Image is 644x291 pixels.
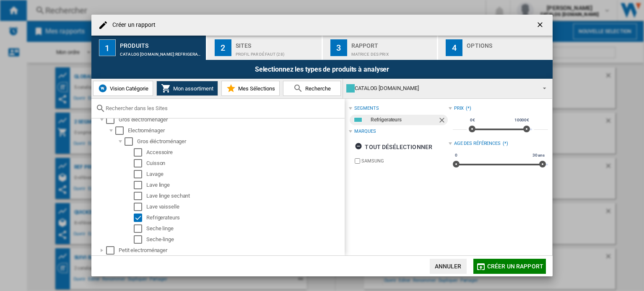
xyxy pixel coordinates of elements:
h4: Créer un rapport [108,21,156,29]
div: Marques [354,128,376,135]
button: Annuler [430,259,467,274]
button: 3 Rapport Matrice des prix [323,36,438,60]
div: Gros electroménager [119,116,343,124]
div: Lave vaisselle [146,203,343,211]
span: 0 [454,152,459,159]
span: 10000€ [513,117,530,124]
button: Créer un rapport [473,259,546,274]
img: wiser-icon-blue.png [98,83,108,93]
div: Electroménager [128,126,343,135]
div: Refrigerateurs [146,214,343,222]
button: 2 Sites Profil par défaut (28) [207,36,322,60]
md-checkbox: Select [134,159,146,167]
span: Recherche [303,85,331,92]
md-checkbox: Select [134,214,146,222]
div: 4 [446,39,462,56]
button: Recherche [283,81,341,96]
div: Produits [120,39,203,48]
md-checkbox: Select [106,116,119,124]
md-checkbox: Select [125,137,137,146]
span: 30 ans [531,152,546,159]
md-checkbox: Select [134,224,146,233]
span: 0€ [469,117,476,124]
md-checkbox: Select [134,170,146,178]
div: Refrigerateurs [371,115,437,125]
span: Vision Catégorie [108,85,148,92]
button: 1 Produits CATALOG [DOMAIN_NAME]:Refrigerateurs [91,36,207,60]
div: segments [354,105,379,112]
button: Mes Sélections [221,81,280,96]
span: Mes Sélections [236,85,275,92]
button: Vision Catégorie [93,81,153,96]
label: SAMSUNG [361,158,448,164]
div: Lave linge sechant [146,192,343,200]
div: Petit electroménager [119,246,343,255]
md-checkbox: Select [134,235,146,244]
div: Accessoire [146,148,343,157]
div: Gros éléctroménager [137,137,343,146]
div: Lavage [146,170,343,178]
span: Créer un rapport [487,263,543,270]
md-checkbox: Select [115,126,128,135]
div: Options [467,39,549,48]
div: 2 [215,39,231,56]
div: Rapport [351,39,434,48]
md-checkbox: Select [134,148,146,157]
div: Matrice des prix [351,48,434,57]
div: Sites [236,39,318,48]
md-checkbox: Select [134,192,146,200]
button: 4 Options [438,36,553,60]
span: Mon assortiment [171,85,213,92]
button: tout désélectionner [352,139,435,155]
md-checkbox: Select [134,203,146,211]
div: CATALOG [DOMAIN_NAME]:Refrigerateurs [120,48,203,57]
div: Age des références [454,140,501,147]
input: Rechercher dans les Sites [106,105,340,111]
div: Selectionnez les types de produits à analyser [91,60,553,79]
div: Seche linge [146,224,343,233]
md-checkbox: Select [106,246,119,255]
input: brand.name [355,158,360,164]
ng-md-icon: Retirer [438,116,448,126]
md-checkbox: Select [134,181,146,189]
div: 3 [330,39,347,56]
div: Prix [454,105,464,112]
div: tout désélectionner [355,139,432,155]
div: CATALOG [DOMAIN_NAME] [346,82,535,94]
button: getI18NText('BUTTONS.CLOSE_DIALOG') [532,17,549,33]
div: Lave linge [146,181,343,189]
div: Profil par défaut (28) [236,48,318,57]
ng-md-icon: getI18NText('BUTTONS.CLOSE_DIALOG') [536,21,546,31]
div: 1 [99,39,116,56]
div: Seche-linge [146,235,343,244]
button: Mon assortiment [156,81,218,96]
div: Cuisson [146,159,343,167]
